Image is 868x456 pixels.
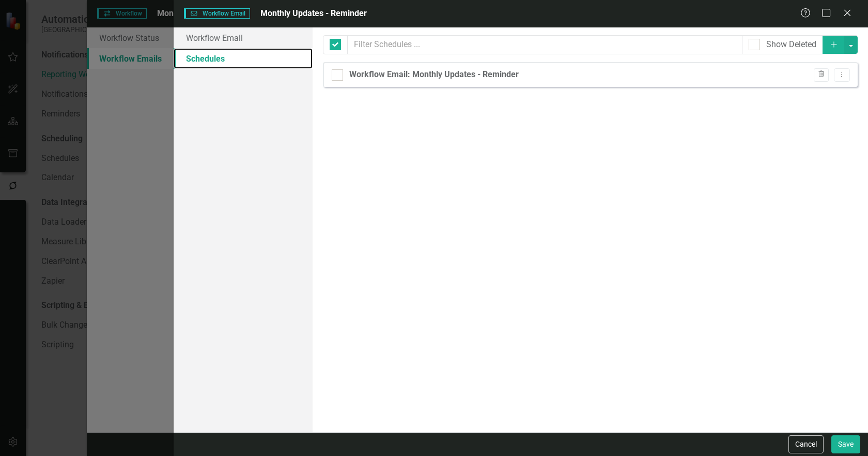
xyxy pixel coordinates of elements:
div: Workflow Email: Monthly Updates - Reminder [349,69,519,81]
a: Schedules [174,48,313,69]
div: Show Deleted [766,39,816,51]
a: Workflow Email [174,27,313,48]
button: Cancel [788,435,824,453]
input: Filter Schedules ... [347,35,742,54]
span: Monthly Updates - Reminder [260,8,367,18]
span: Workflow Email [184,8,250,19]
button: Save [831,435,860,453]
